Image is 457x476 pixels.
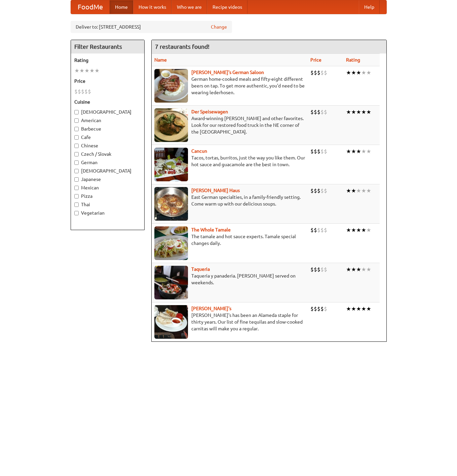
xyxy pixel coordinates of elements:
[78,88,81,95] li: $
[154,148,188,181] img: cancun.jpg
[74,118,79,123] input: American
[74,134,141,141] label: Cafe
[191,70,264,75] a: [PERSON_NAME]'s German Saloon
[310,226,314,234] li: $
[361,187,366,194] li: ★
[74,193,141,199] label: Pizza
[346,57,360,63] a: Rating
[74,99,141,105] h5: Cuisine
[154,226,188,260] img: wholetamale.jpg
[361,148,366,155] li: ★
[154,76,305,96] p: German home-cooked meals and fifty-eight different beers on tap. To get more authentic, you'd nee...
[317,266,320,273] li: $
[154,266,188,299] img: taqueria.jpg
[324,305,327,313] li: $
[320,69,324,76] li: $
[356,266,361,273] li: ★
[74,210,141,216] label: Vegetarian
[310,148,314,155] li: $
[310,305,314,313] li: $
[154,305,188,339] img: pedros.jpg
[74,184,141,191] label: Mexican
[351,305,356,313] li: ★
[74,127,79,131] input: Barbecue
[361,226,366,234] li: ★
[346,187,351,194] li: ★
[324,226,327,234] li: $
[361,266,366,273] li: ★
[320,226,324,234] li: $
[154,154,305,168] p: Tacos, tortas, burritos, just the way you like them. Our hot sauce and guacamole are the best in ...
[74,159,141,166] label: German
[154,233,305,247] p: The tamale and hot sauce experts. Tamale special changes daily.
[351,266,356,273] li: ★
[314,266,317,273] li: $
[346,69,351,76] li: ★
[351,187,356,194] li: ★
[361,305,366,313] li: ★
[310,69,314,76] li: $
[310,266,314,273] li: $
[74,57,141,64] h5: Rating
[154,194,305,207] p: East German specialties, in a family-friendly setting. Come warm up with our delicious soups.
[74,144,79,148] input: Chinese
[366,305,371,313] li: ★
[191,148,207,154] a: Cancun
[351,148,356,155] li: ★
[74,194,79,198] input: Pizza
[74,88,78,95] li: $
[366,187,371,194] li: ★
[320,305,324,313] li: $
[74,117,141,124] label: American
[317,305,320,313] li: $
[324,108,327,116] li: $
[74,109,141,115] label: [DEMOGRAPHIC_DATA]
[317,226,320,234] li: $
[346,148,351,155] li: ★
[359,0,380,14] a: Help
[74,125,141,132] label: Barbecue
[74,186,79,190] input: Mexican
[154,108,188,142] img: speisewagen.jpg
[74,135,79,140] input: Cafe
[74,67,79,74] li: ★
[191,306,231,311] b: [PERSON_NAME]'s
[74,176,141,183] label: Japanese
[356,226,361,234] li: ★
[317,108,320,116] li: $
[324,148,327,155] li: $
[211,24,227,30] a: Change
[110,0,133,14] a: Home
[366,108,371,116] li: ★
[314,69,317,76] li: $
[361,108,366,116] li: ★
[74,211,79,215] input: Vegetarian
[366,266,371,273] li: ★
[71,21,232,33] div: Deliver to: [STREET_ADDRESS]
[310,57,321,63] a: Price
[320,187,324,194] li: $
[324,69,327,76] li: $
[366,226,371,234] li: ★
[191,109,228,114] b: Der Speisewagen
[346,305,351,313] li: ★
[74,168,141,174] label: [DEMOGRAPHIC_DATA]
[89,67,94,74] li: ★
[74,177,79,182] input: Japanese
[191,266,210,272] b: Taqueria
[191,188,240,193] a: [PERSON_NAME] Haus
[314,108,317,116] li: $
[317,148,320,155] li: $
[351,108,356,116] li: ★
[84,67,89,74] li: ★
[74,203,79,207] input: Thai
[356,148,361,155] li: ★
[356,305,361,313] li: ★
[314,187,317,194] li: $
[74,151,141,157] label: Czech / Slovak
[81,88,84,95] li: $
[314,148,317,155] li: $
[154,312,305,332] p: [PERSON_NAME]'s has been an Alameda staple for thirty years. Our list of fine tequilas and slow-c...
[324,266,327,273] li: $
